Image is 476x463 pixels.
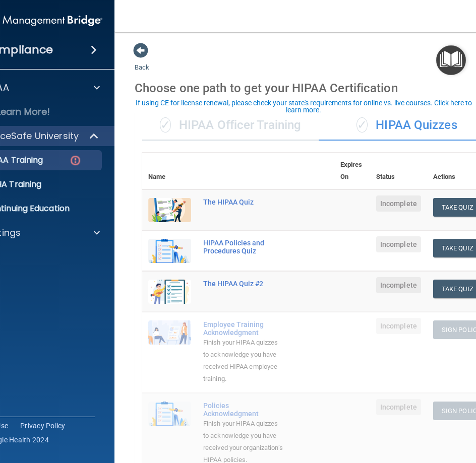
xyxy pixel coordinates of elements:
div: Employee Training Acknowledgment [203,320,284,337]
div: Finish your HIPAA quizzes to acknowledge you have received HIPAA employee training. [203,337,284,385]
span: ✓ [356,117,368,133]
span: Incomplete [376,318,421,334]
div: HIPAA Officer Training [142,110,319,141]
div: The HIPAA Quiz #2 [203,280,284,288]
span: Incomplete [376,399,421,415]
button: Open Resource Center [436,45,466,75]
th: Status [370,153,427,189]
button: If using CE for license renewal, please check your state's requirements for online vs. live cours... [131,98,476,115]
div: The HIPAA Quiz [203,198,284,206]
img: danger-circle.6113f641.png [69,154,82,167]
th: Name [142,153,197,189]
div: Policies Acknowledgment [203,402,284,418]
span: Incomplete [376,236,421,252]
span: Incomplete [376,195,421,212]
a: Back [135,51,149,71]
th: Expires On [334,153,370,189]
span: ✓ [160,117,171,133]
div: If using CE for license renewal, please check your state's requirements for online vs. live cours... [133,99,474,113]
a: Privacy Policy [20,421,66,431]
div: HIPAA Policies and Procedures Quiz [203,239,284,255]
span: Incomplete [376,277,421,293]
